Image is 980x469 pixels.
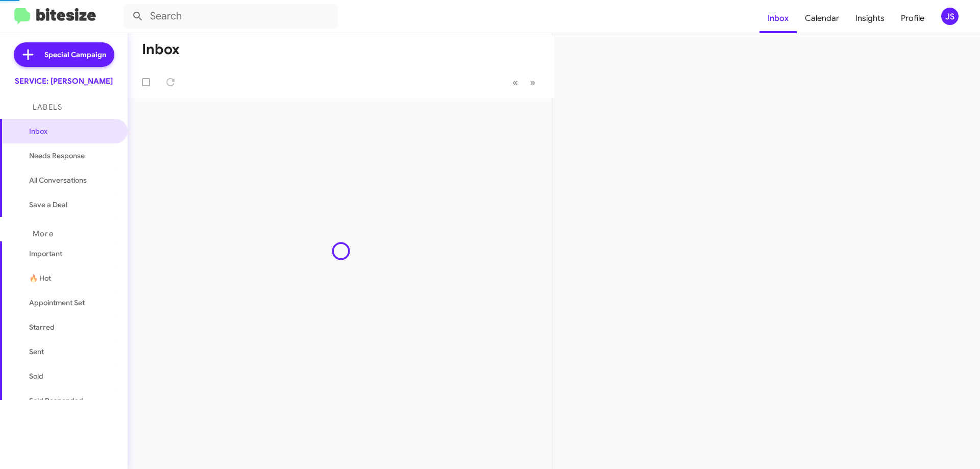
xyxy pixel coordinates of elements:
span: Sent [29,347,44,357]
button: JS [933,8,969,25]
button: Next [524,72,542,93]
span: Save a Deal [29,200,67,210]
a: Special Campaign [14,42,114,67]
span: Labels [33,103,62,112]
span: Appointment Set [29,298,85,308]
span: More [33,229,54,238]
a: Insights [847,4,893,33]
h1: Inbox [142,41,180,58]
span: Special Campaign [44,50,106,60]
nav: Page navigation example [507,72,542,93]
a: Profile [893,4,933,33]
span: Important [29,249,116,259]
span: » [530,76,535,89]
div: SERVICE: [PERSON_NAME] [15,76,113,86]
button: Previous [506,72,524,93]
span: Sold Responded [29,396,83,406]
span: Inbox [29,126,116,136]
span: Starred [29,322,55,332]
span: Sold [29,371,43,381]
a: Inbox [759,4,797,33]
span: « [512,76,518,89]
span: All Conversations [29,175,87,185]
span: 🔥 Hot [29,273,51,283]
span: Needs Response [29,151,116,161]
a: Calendar [797,4,847,33]
input: Search [124,4,338,29]
div: JS [941,8,959,25]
